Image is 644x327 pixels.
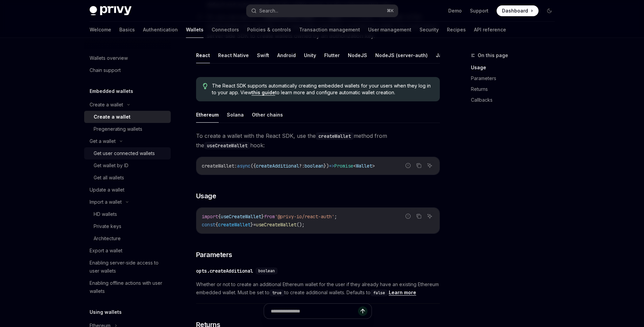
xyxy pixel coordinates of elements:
[296,222,305,228] span: ();
[329,163,334,169] span: =>
[471,62,560,73] a: Usage
[257,47,269,63] button: Swift
[84,172,171,184] a: Get all wallets
[84,184,171,196] a: Update a wallet
[84,123,171,135] a: Pregenerating wallets
[227,107,244,123] button: Solana
[420,22,439,38] a: Security
[324,163,329,169] span: })
[84,159,171,172] a: Get wallet by ID
[387,8,394,14] span: ⌘ K
[90,101,123,109] div: Create a wallet
[375,47,428,63] button: NodeJS (server-auth)
[447,22,466,38] a: Recipes
[203,83,208,89] svg: Tip
[212,82,433,96] span: The React SDK supports automatically creating embedded wallets for your users when they log in to...
[348,47,367,63] button: NodeJS
[90,66,121,74] div: Chain support
[196,250,232,259] span: Parameters
[258,268,275,274] span: boolean
[143,22,178,38] a: Authentication
[474,22,506,38] a: API reference
[202,222,215,228] span: const
[204,142,250,149] code: useCreateWallet
[90,137,116,145] div: Get a wallet
[404,161,412,170] button: Report incorrect code
[94,210,117,218] div: HD wallets
[353,163,356,169] span: <
[334,213,337,220] span: ;
[196,47,210,63] button: React
[470,7,488,14] a: Support
[356,163,372,169] span: Wallet
[202,163,234,169] span: createWallet
[414,212,423,221] button: Copy the contents from the code block
[90,259,167,275] div: Enabling server-side access to user wallets
[196,131,440,150] span: To create a wallet with the React SDK, use the method from the hook:
[84,245,171,257] a: Export a wallet
[404,212,412,221] button: Report incorrect code
[253,222,256,228] span: =
[94,149,155,157] div: Get user connected wallets
[502,7,528,14] span: Dashboard
[247,22,291,38] a: Policies & controls
[119,22,135,38] a: Basics
[186,22,204,38] a: Wallets
[275,213,334,220] span: '@privy-io/react-auth'
[212,22,239,38] a: Connectors
[90,308,122,316] h5: Using wallets
[305,163,324,169] span: boolean
[259,7,278,15] div: Search...
[299,22,360,38] a: Transaction management
[425,212,434,221] button: Ask AI
[246,5,398,17] button: Search...⌘K
[299,163,305,169] span: ?:
[94,161,128,170] div: Get wallet by ID
[218,47,249,63] button: React Native
[471,95,560,105] a: Callbacks
[368,22,411,38] a: User management
[544,5,555,16] button: Toggle dark mode
[94,174,124,182] div: Get all wallets
[84,147,171,159] a: Get user connected wallets
[414,161,423,170] button: Copy the contents from the code block
[84,257,171,277] a: Enabling server-side access to user wallets
[358,306,367,316] button: Send message
[371,290,388,296] code: false
[90,247,122,255] div: Export a wallet
[94,113,130,121] div: Create a wallet
[256,222,296,228] span: useCreateWallet
[218,222,251,228] span: createWallet
[425,161,434,170] button: Ask AI
[304,47,316,63] button: Unity
[196,191,216,201] span: Usage
[252,90,275,96] a: this guide
[90,279,167,295] div: Enabling offline actions with user wallets
[90,6,132,16] img: dark logo
[234,163,237,169] span: :
[252,107,283,123] button: Other chains
[202,213,218,220] span: import
[497,5,539,16] a: Dashboard
[90,54,128,62] div: Wallets overview
[269,290,284,296] code: true
[84,232,171,245] a: Architecture
[251,163,256,169] span: ({
[372,163,375,169] span: >
[215,222,218,228] span: {
[94,222,121,230] div: Private keys
[478,51,508,59] span: On this page
[221,213,261,220] span: useCreateWallet
[316,132,354,140] code: createWallet
[84,52,171,64] a: Wallets overview
[436,47,448,63] button: Java
[90,198,122,206] div: Import a wallet
[84,111,171,123] a: Create a wallet
[277,47,296,63] button: Android
[448,7,462,14] a: Demo
[94,234,121,243] div: Architecture
[94,125,142,133] div: Pregenerating wallets
[471,84,560,95] a: Returns
[334,163,353,169] span: Promise
[261,213,264,220] span: }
